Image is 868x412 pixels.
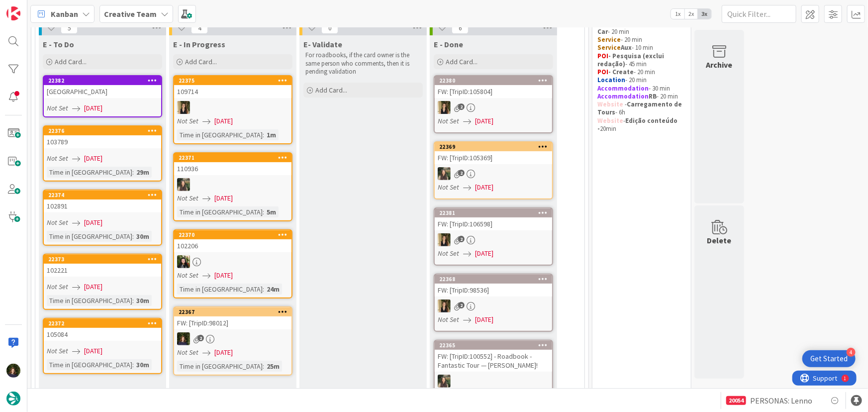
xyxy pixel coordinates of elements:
[435,284,552,297] div: FW: [TripID:98536]
[435,375,552,388] div: IG
[802,350,856,367] div: Open Get Started checklist, remaining modules: 4
[174,76,291,98] div: 22375109714
[621,43,632,52] strong: Aux
[649,92,657,101] strong: RB
[104,9,157,19] b: Creative Team
[698,9,711,19] span: 3x
[84,153,102,164] span: [DATE]
[458,170,465,176] span: 2
[43,190,162,246] a: 22374102891Not Set[DATE]Time in [GEOGRAPHIC_DATA]:30m
[438,167,451,180] img: IG
[435,233,552,246] div: SP
[434,141,553,200] a: 22369FW: [TripID:105369]IGNot Set[DATE]
[84,346,102,356] span: [DATE]
[434,39,463,49] span: E - Done
[435,300,552,312] div: SP
[55,57,87,66] span: Add Card...
[44,135,161,148] div: 103789
[597,35,621,44] strong: Service
[197,335,204,341] span: 2
[597,43,621,52] strong: Service
[214,116,233,126] span: [DATE]
[48,256,161,263] div: 22373
[134,167,152,178] div: 29m
[173,152,292,221] a: 22371110936IGNot Set[DATE]Time in [GEOGRAPHIC_DATA]:5m
[597,76,686,84] p: - 20 min
[61,22,78,34] span: 5
[48,320,161,327] div: 22372
[438,249,459,258] i: Not Set
[179,309,291,315] div: 22367
[6,392,20,406] img: avatar
[435,101,552,114] div: SP
[438,300,451,312] img: SP
[707,234,732,246] div: Delete
[174,255,291,268] div: BC
[597,44,686,52] p: - 10 min
[21,1,45,13] span: Support
[475,116,493,126] span: [DATE]
[174,308,291,329] div: 22367FW: [TripID:98012]
[597,27,608,36] strong: Car
[438,116,459,125] i: Not Set
[191,22,208,34] span: 4
[706,59,733,71] div: Archive
[597,92,649,101] strong: Accommodation
[177,271,198,280] i: Not Set
[597,116,679,133] strong: Edição conteúdo -
[435,208,552,230] div: 22381FW: [TripID:106598]
[439,143,552,150] div: 22369
[671,9,684,19] span: 1x
[174,332,291,345] div: MC
[726,396,746,405] div: 20054
[684,9,698,19] span: 2x
[43,125,162,182] a: 22376103789Not Set[DATE]Time in [GEOGRAPHIC_DATA]:29m
[263,206,264,217] span: :
[315,86,347,95] span: Add Card...
[597,76,625,84] strong: Location
[132,167,134,178] span: :
[43,75,162,117] a: 22382[GEOGRAPHIC_DATA]Not Set[DATE]
[132,295,134,306] span: :
[47,103,68,112] i: Not Set
[179,154,291,161] div: 22371
[174,230,291,239] div: 22370
[475,182,493,193] span: [DATE]
[173,39,225,49] span: E - In Progress
[177,206,263,217] div: Time in [GEOGRAPHIC_DATA]
[47,295,132,306] div: Time in [GEOGRAPHIC_DATA]
[173,307,292,376] a: 22367FW: [TripID:98012]MCNot Set[DATE]Time in [GEOGRAPHIC_DATA]:25m
[134,359,152,370] div: 30m
[435,142,552,151] div: 22369
[44,76,161,98] div: 22382[GEOGRAPHIC_DATA]
[438,101,451,114] img: SP
[458,302,465,309] span: 2
[177,255,190,268] img: BC
[264,284,282,295] div: 24m
[43,39,74,49] span: E - To Do
[47,359,132,370] div: Time in [GEOGRAPHIC_DATA]
[174,76,291,85] div: 22375
[597,68,608,76] strong: POI
[608,68,634,76] strong: - Create
[174,153,291,162] div: 22371
[47,282,68,291] i: Not Set
[597,28,686,36] p: - 20 min
[722,5,796,23] input: Quick Filter...
[44,126,161,135] div: 22376
[439,209,552,216] div: 22381
[174,308,291,316] div: 22367
[47,154,68,163] i: Not Set
[179,77,291,84] div: 22375
[435,341,552,350] div: 22365
[214,193,233,204] span: [DATE]
[43,318,162,374] a: 22372105084Not Set[DATE]Time in [GEOGRAPHIC_DATA]:30m
[174,178,291,191] div: IG
[597,36,686,44] p: - 20 min
[305,51,421,76] p: For roadbooks, if the card owner is the same person who comments, then it is pending validation
[179,231,291,238] div: 22370
[435,142,552,164] div: 22369FW: [TripID:105369]
[47,218,68,227] i: Not Set
[435,350,552,372] div: FW: [TripID:100552] - Roadbook - Fantastic Tour — [PERSON_NAME]!
[174,85,291,98] div: 109714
